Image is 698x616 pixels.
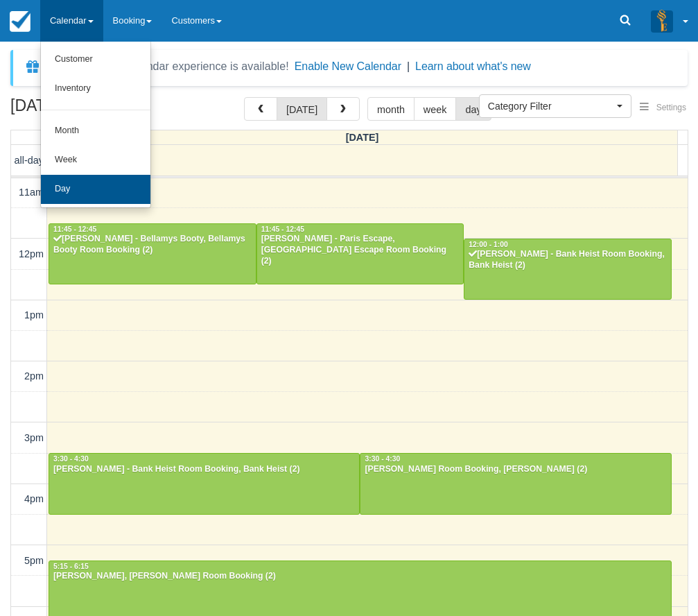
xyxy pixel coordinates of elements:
span: 11:45 - 12:45 [261,225,304,233]
span: all-day [15,155,44,166]
span: 5pm [24,555,44,566]
span: 12:00 - 1:00 [469,241,508,248]
span: 11:45 - 12:45 [53,225,96,233]
a: Customer [41,45,150,74]
button: Settings [631,98,695,118]
span: 4pm [24,493,44,504]
div: [PERSON_NAME] - Bank Heist Room Booking, Bank Heist (2) [468,249,668,271]
div: [PERSON_NAME], [PERSON_NAME] Room Booking (2) [53,571,668,582]
img: A3 [651,10,673,32]
span: 11am [19,187,44,198]
a: Month [41,117,150,146]
img: checkfront-main-nav-mini-logo.png [10,11,30,32]
button: day [455,97,491,121]
div: [PERSON_NAME] Room Booking, [PERSON_NAME] (2) [364,464,667,475]
a: Inventory [41,74,150,103]
button: Enable New Calendar [295,60,401,74]
span: | [407,60,410,72]
button: month [367,97,415,121]
a: 12:00 - 1:00[PERSON_NAME] - Bank Heist Room Booking, Bank Heist (2) [464,239,672,300]
span: Settings [656,103,686,112]
button: [DATE] [277,97,327,121]
a: Day [41,175,150,204]
a: Week [41,146,150,175]
a: 3:30 - 4:30[PERSON_NAME] Room Booking, [PERSON_NAME] (2) [360,453,671,514]
span: 3:30 - 4:30 [53,455,89,463]
a: Learn about what's new [415,60,531,72]
button: week [414,97,457,121]
button: Category Filter [479,94,631,118]
span: 3:30 - 4:30 [365,455,400,463]
div: [PERSON_NAME] - Paris Escape, [GEOGRAPHIC_DATA] Escape Room Booking (2) [261,234,460,267]
div: [PERSON_NAME] - Bank Heist Room Booking, Bank Heist (2) [53,464,356,475]
span: 12pm [19,248,44,259]
a: 3:30 - 4:30[PERSON_NAME] - Bank Heist Room Booking, Bank Heist (2) [49,453,360,514]
a: 11:45 - 12:45[PERSON_NAME] - Paris Escape, [GEOGRAPHIC_DATA] Escape Room Booking (2) [256,223,464,284]
span: Category Filter [488,99,613,113]
span: 2pm [24,370,44,382]
ul: Calendar [40,42,151,208]
span: 3pm [24,432,44,443]
div: A new Booking Calendar experience is available! [46,58,289,75]
div: [PERSON_NAME] - Bellamys Booty, Bellamys Booty Room Booking (2) [53,234,252,256]
a: 11:45 - 12:45[PERSON_NAME] - Bellamys Booty, Bellamys Booty Room Booking (2) [49,223,256,284]
span: 1pm [24,309,44,320]
span: 5:15 - 6:15 [53,563,89,570]
span: [DATE] [346,132,379,143]
h2: [DATE] [10,97,186,123]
